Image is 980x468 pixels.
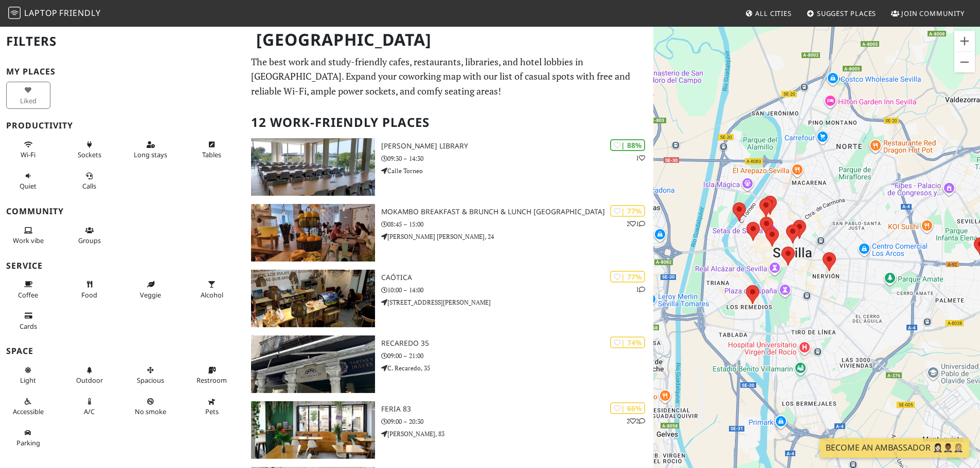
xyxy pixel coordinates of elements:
h3: Community [6,207,239,216]
button: A/C [67,393,112,420]
button: Work vibe [6,222,50,249]
a: Feria 83 | 66% 22 Feria 83 09:00 – 20:30 [PERSON_NAME], 83 [245,401,653,459]
a: All Cities [741,4,796,23]
div: | 77% [610,205,645,217]
h3: Mokambo Breakfast & Brunch & Lunch [GEOGRAPHIC_DATA] [381,208,653,216]
button: Light [6,362,50,389]
span: Video/audio calls [82,181,96,191]
button: Calls [67,167,112,195]
p: [PERSON_NAME], 83 [381,429,653,439]
button: Coffee [6,276,50,303]
button: Veggie [129,276,173,303]
img: Mokambo Breakfast & Brunch & Lunch Sevilla [251,204,375,261]
span: Restroom [197,376,227,385]
p: 1 [636,285,645,294]
h3: Service [6,261,239,271]
p: 2 2 [627,416,645,426]
span: Pet friendly [205,407,219,416]
h3: Feria 83 [381,405,653,414]
button: Long stays [129,136,173,163]
p: 08:45 – 15:00 [381,219,653,229]
span: Quiet [20,181,37,191]
span: Natural light [20,376,36,385]
a: LaptopFriendly LaptopFriendly [8,5,101,23]
span: Air conditioned [84,407,95,416]
span: Accessible [13,407,44,416]
span: Work-friendly tables [202,150,221,159]
button: Sockets [67,136,112,163]
button: Groups [67,222,112,249]
span: Long stays [134,150,167,159]
p: [STREET_ADDRESS][PERSON_NAME] [381,297,653,307]
a: Suggest Places [803,4,881,23]
a: Mokambo Breakfast & Brunch & Lunch Sevilla | 77% 21 Mokambo Breakfast & Brunch & Lunch [GEOGRAPHI... [245,204,653,261]
div: | 74% [610,336,645,348]
button: Reducir [954,52,975,72]
a: Caótica | 77% 1 Caótica 10:00 – 14:00 [STREET_ADDRESS][PERSON_NAME] [245,270,653,327]
span: Spacious [137,376,164,385]
h3: Productivity [6,121,239,130]
h3: Space [6,346,239,356]
span: Friendly [59,7,100,18]
button: Accessible [6,393,50,420]
span: Parking [16,438,40,447]
button: Food [67,276,112,303]
h2: 12 Work-Friendly Places [251,107,647,138]
button: Tables [190,136,234,163]
span: Group tables [78,236,101,245]
button: Spacious [129,362,173,389]
img: Felipe González Márquez Library [251,138,375,196]
button: Outdoor [67,362,112,389]
span: Stable Wi-Fi [21,150,35,159]
button: Cards [6,307,50,334]
img: Recaredo 35 [251,335,375,393]
a: Recaredo 35 | 74% Recaredo 35 09:00 – 21:00 C. Recaredo, 35 [245,335,653,393]
img: Caótica [251,270,375,327]
button: Pets [190,393,234,420]
span: Food [81,290,97,299]
p: 2 1 [627,219,645,229]
p: C. Recaredo, 35 [381,363,653,373]
p: 09:00 – 21:00 [381,351,653,361]
img: Feria 83 [251,401,375,459]
span: Suggest Places [817,9,877,18]
div: | 77% [610,271,645,283]
button: Parking [6,424,50,452]
span: All Cities [755,9,792,18]
span: People working [13,236,44,245]
button: Wi-Fi [6,136,50,163]
button: No smoke [129,393,173,420]
span: Outdoor area [76,376,103,385]
h3: [PERSON_NAME] Library [381,142,653,151]
span: Smoke free [135,407,166,416]
p: The best work and study-friendly cafes, restaurants, libraries, and hotel lobbies in [GEOGRAPHIC_... [251,54,647,99]
button: Quiet [6,167,50,195]
img: LaptopFriendly [8,7,21,19]
span: Laptop [24,7,58,18]
p: Calle Torneo [381,166,653,176]
h3: My Places [6,67,239,77]
p: 09:00 – 20:30 [381,417,653,426]
span: Coffee [18,290,38,299]
div: | 88% [610,139,645,151]
button: Restroom [190,362,234,389]
h2: Filters [6,26,239,57]
button: Ampliar [954,31,975,51]
a: Join Community [887,4,969,23]
a: Felipe González Márquez Library | 88% 1 [PERSON_NAME] Library 09:30 – 14:30 Calle Torneo [245,138,653,196]
p: 09:30 – 14:30 [381,154,653,163]
h3: Caótica [381,273,653,282]
span: Alcohol [201,290,223,299]
p: [PERSON_NAME] [PERSON_NAME], 24 [381,232,653,241]
h3: Recaredo 35 [381,339,653,348]
p: 1 [636,153,645,163]
span: Credit cards [20,322,37,331]
button: Alcohol [190,276,234,303]
p: 10:00 – 14:00 [381,285,653,295]
span: Power sockets [78,150,101,159]
span: Veggie [140,290,161,299]
div: | 66% [610,402,645,414]
span: Join Community [901,9,965,18]
h1: [GEOGRAPHIC_DATA] [248,26,651,54]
